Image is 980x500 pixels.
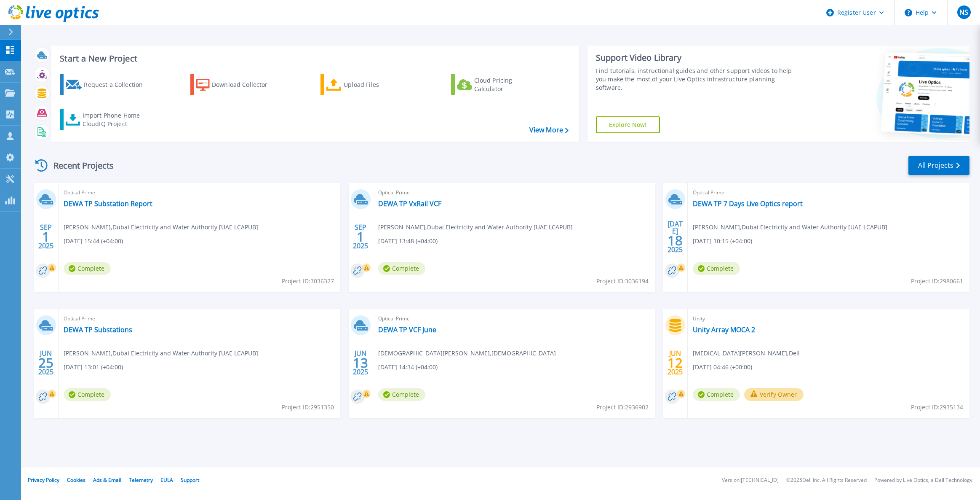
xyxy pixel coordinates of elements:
span: [DATE] 13:01 (+04:00) [64,363,123,372]
span: Optical Prime [693,188,964,197]
span: 25 [38,359,53,366]
a: EULA [160,476,173,484]
a: Request a Collection [60,74,154,95]
div: [DATE] 2025 [667,221,683,252]
div: JUN 2025 [38,347,54,378]
div: Request a Collection [84,76,151,93]
div: Recent Projects [32,155,125,176]
a: DEWA TP 7 Days Live Optics report [693,199,803,208]
span: Project ID: 2935134 [911,403,963,412]
span: Project ID: 2951350 [282,403,334,412]
li: Powered by Live Optics, a Dell Technology [874,478,972,483]
span: Complete [64,388,111,401]
span: Project ID: 3036194 [596,277,649,286]
div: JUN 2025 [667,347,683,378]
span: [PERSON_NAME] , Dubai Electricity and Water Authority [UAE LCAPUB] [64,223,258,232]
a: DEWA TP Substations [64,325,132,334]
a: Cloud Pricing Calculator [451,74,545,95]
div: SEP 2025 [38,221,54,252]
div: Upload Files [344,76,411,93]
span: [MEDICAL_DATA][PERSON_NAME] , Dell [693,349,800,358]
a: DEWA TP VCF June [378,325,436,334]
span: Project ID: 3036327 [282,277,334,286]
a: View More [529,126,569,134]
li: Version: [TECHNICAL_ID] [722,478,779,483]
span: Optical Prime [378,188,650,197]
span: Complete [693,262,740,275]
span: [DATE] 14:34 (+04:00) [378,363,438,372]
span: [DATE] 10:15 (+04:00) [693,237,752,246]
li: © 2025 Dell Inc. All Rights Reserved [786,478,867,483]
div: JUN 2025 [352,347,369,378]
div: SEP 2025 [352,221,369,252]
a: Privacy Policy [28,476,59,484]
span: [DATE] 15:44 (+04:00) [64,237,123,246]
a: All Projects [908,156,969,175]
a: Download Collector [190,74,284,95]
a: DEWA TP VxRail VCF [378,199,441,208]
span: Optical Prime [378,314,650,323]
span: 1 [42,233,50,240]
span: Complete [378,262,425,275]
span: [DATE] 13:48 (+04:00) [378,237,438,246]
span: 1 [357,233,364,240]
span: [PERSON_NAME] , Dubai Electricity and Water Authority [UAE LCAPUB] [693,223,887,232]
span: 12 [668,359,683,366]
span: [DATE] 04:46 (+00:00) [693,363,752,372]
span: Complete [378,388,425,401]
span: Project ID: 2980661 [911,277,963,286]
a: Telemetry [129,476,153,484]
div: Cloud Pricing Calculator [474,76,542,93]
span: Complete [64,262,111,275]
div: Find tutorials, instructional guides and other support videos to help you make the most of your L... [596,67,793,92]
span: [DEMOGRAPHIC_DATA][PERSON_NAME] , [DEMOGRAPHIC_DATA] [378,349,556,358]
span: 18 [668,237,683,244]
a: Unity Array MOCA 2 [693,325,755,334]
div: Import Phone Home CloudIQ Project [83,111,148,128]
span: NS [959,9,968,16]
a: DEWA TP Substation Report [64,199,152,208]
a: Ads & Email [93,476,121,484]
span: Unity [693,314,964,323]
h3: Start a New Project [60,54,568,63]
a: Upload Files [320,74,414,95]
span: [PERSON_NAME] , Dubai Electricity and Water Authority [UAE LCAPUB] [378,223,573,232]
span: Project ID: 2936902 [596,403,649,412]
a: Support [181,476,199,484]
button: Verify Owner [744,388,804,401]
div: Support Video Library [596,52,793,63]
span: 13 [353,359,368,366]
span: [PERSON_NAME] , Dubai Electricity and Water Authority [UAE LCAPUB] [64,349,258,358]
span: Optical Prime [64,188,335,197]
span: Complete [693,388,740,401]
a: Explore Now! [596,116,660,133]
div: Download Collector [212,76,279,93]
a: Cookies [67,476,85,484]
span: Optical Prime [64,314,335,323]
